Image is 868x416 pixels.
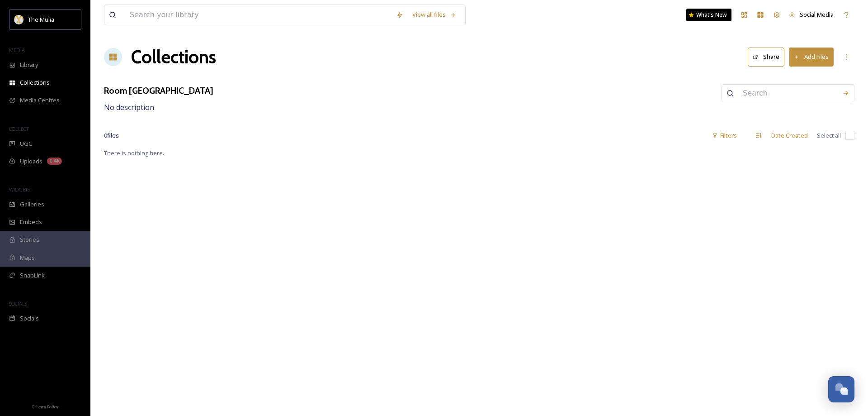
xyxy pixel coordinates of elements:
[9,300,27,307] span: SOCIALS
[20,218,42,226] span: Embeds
[20,253,35,262] span: Maps
[32,404,58,410] span: Privacy Policy
[20,235,39,244] span: Stories
[20,61,38,69] span: Library
[748,48,784,66] button: Share
[20,271,45,280] span: SnapLink
[789,48,834,66] button: Add Files
[104,131,119,140] span: 0 file s
[9,125,28,132] span: COLLECT
[20,78,50,87] span: Collections
[14,15,24,24] img: mulia_logo.png
[32,401,58,411] a: Privacy Policy
[785,6,838,24] a: Social Media
[686,9,731,21] a: What's New
[20,200,44,209] span: Galleries
[104,102,154,112] span: No description
[104,149,854,158] span: There is nothing here.
[828,376,854,402] button: Open Chat
[408,6,461,24] a: View all files
[20,314,39,323] span: Socials
[47,158,62,165] div: 1.4k
[817,131,841,140] span: Select all
[131,43,216,71] a: Collections
[20,139,32,148] span: UGC
[28,15,54,24] span: The Mulia
[9,47,25,53] span: MEDIA
[125,5,392,25] input: Search your library
[9,186,30,193] span: WIDGETS
[708,127,741,144] div: Filters
[738,83,838,103] input: Search
[20,96,60,105] span: Media Centres
[800,10,834,19] span: Social Media
[767,127,812,144] div: Date Created
[20,157,42,166] span: Uploads
[104,84,213,97] h3: Room [GEOGRAPHIC_DATA]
